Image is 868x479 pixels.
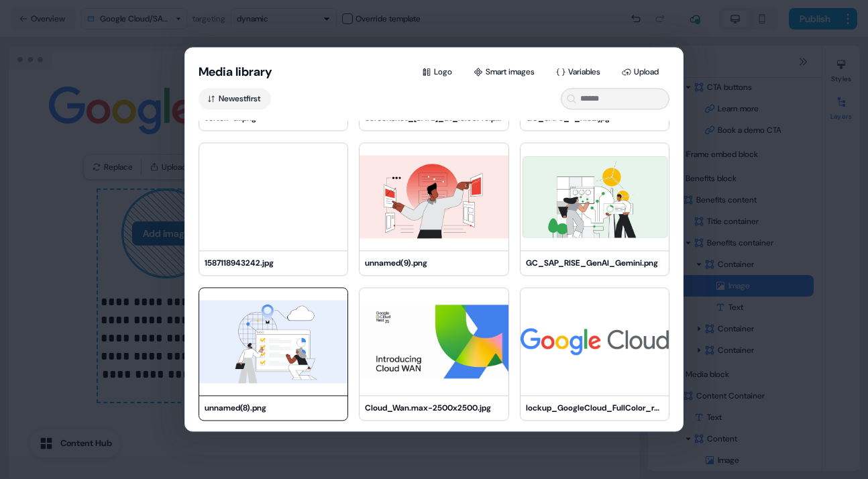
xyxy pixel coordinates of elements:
[414,61,463,83] button: Logo
[614,61,669,83] button: Upload
[199,88,271,109] button: Newestfirst
[548,61,611,83] button: Variables
[466,61,545,83] button: Smart images
[199,64,272,80] button: Media library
